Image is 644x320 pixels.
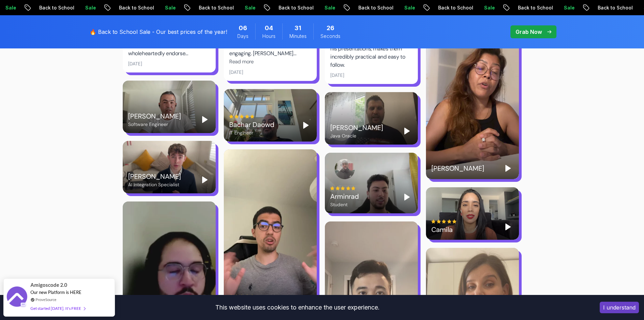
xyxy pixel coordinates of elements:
button: Play [503,163,514,174]
div: Camila [431,225,457,234]
div: [DATE] [229,69,243,76]
span: Days [237,33,248,40]
span: Minutes [289,33,307,40]
span: 4 Hours [265,23,273,33]
p: Back to School [33,4,79,11]
p: Sale [238,4,260,11]
p: Back to School [591,4,637,11]
span: Hours [262,33,276,40]
div: Arminrad [330,192,359,201]
div: Get started [DATE]. It's FREE [30,304,85,312]
div: [DATE] [330,72,344,79]
p: Sale [318,4,340,11]
p: Grab Now [516,28,542,36]
div: [PERSON_NAME] [330,123,383,132]
button: Play [503,221,514,232]
span: 6 Days [239,23,247,33]
span: 26 Seconds [327,23,334,33]
div: This website uses cookies to enhance the user experience. [5,300,590,315]
span: Read more [229,58,254,65]
span: 31 Minutes [294,23,301,33]
p: Back to School [432,4,478,11]
p: Sale [557,4,579,11]
div: Student [330,201,359,208]
div: AI Integration Specialist [128,181,181,188]
p: Sale [79,4,100,11]
p: Back to School [192,4,238,11]
a: ProveSource [35,297,56,302]
button: Accept cookies [600,302,639,313]
div: Java Oracle [330,132,383,139]
div: [PERSON_NAME] [431,164,484,173]
p: Sale [478,4,499,11]
p: Back to School [113,4,159,11]
div: IT Engineer [229,129,275,136]
p: Back to School [272,4,318,11]
div: [DATE] [128,60,142,67]
p: 🔥 Back to School Sale - Our best prices of the year! [90,28,227,36]
p: Sale [159,4,180,11]
img: provesource social proof notification image [7,286,27,308]
button: Play [402,192,412,202]
button: Play [199,174,210,185]
p: Sale [398,4,420,11]
span: Seconds [320,33,340,40]
button: Play [199,114,210,125]
button: Read more [229,58,254,66]
div: [PERSON_NAME] [128,111,181,121]
span: Our new Platform is HERE [30,290,81,295]
span: Amigoscode 2.0 [30,281,67,289]
p: Back to School [352,4,398,11]
p: Back to School [511,4,557,11]
button: Play [301,120,311,131]
div: Bachar Daowd [229,120,275,129]
button: Play [402,126,412,136]
div: [PERSON_NAME] [128,172,181,181]
div: Software Engineer [128,121,181,128]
